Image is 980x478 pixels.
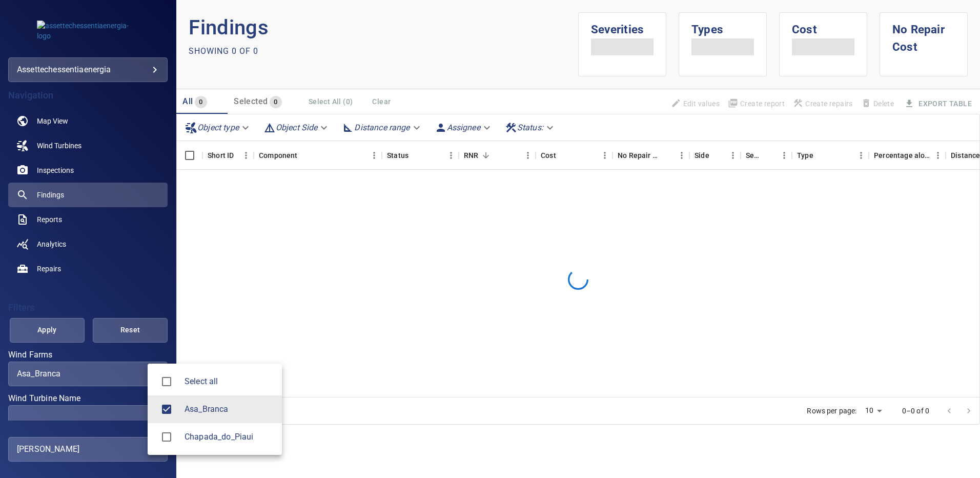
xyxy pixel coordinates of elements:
span: Chapada_do_Piaui [185,431,274,443]
span: Chapada_do_Piaui [156,426,177,448]
div: Wind Farms Asa_Branca [185,403,274,415]
span: Asa_Branca [156,399,177,420]
div: Wind Farms Chapada_do_Piaui [185,431,274,443]
ul: Asa_Branca [148,364,282,455]
span: Asa_Branca [185,403,274,415]
span: Select all [185,375,274,388]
